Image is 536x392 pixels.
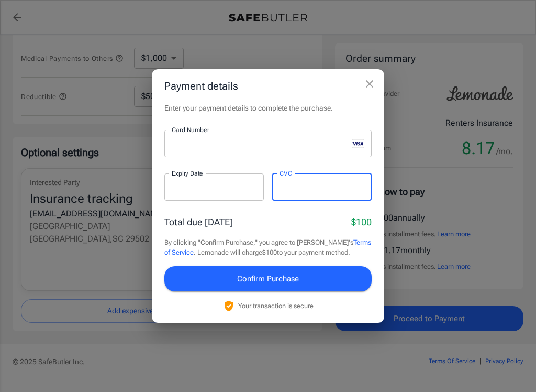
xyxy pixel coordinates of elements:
p: Enter your payment details to complete the purchase. [164,103,372,113]
h2: Payment details [152,69,384,103]
button: Confirm Purchase [164,266,372,291]
span: Confirm Purchase [237,272,299,286]
label: Card Number [172,125,209,134]
p: Your transaction is secure [238,301,314,311]
p: $100 [351,215,372,229]
label: Expiry Date [172,169,203,178]
iframe: Secure card number input frame [172,138,348,148]
iframe: Secure expiration date input frame [172,182,256,192]
p: Total due [DATE] [164,215,233,229]
button: close [359,73,380,94]
svg: visa [352,139,364,148]
label: CVC [280,169,292,178]
p: By clicking "Confirm Purchase," you agree to [PERSON_NAME]'s . Lemonade will charge $100 to your ... [164,237,372,258]
iframe: Secure CVC input frame [280,182,364,192]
